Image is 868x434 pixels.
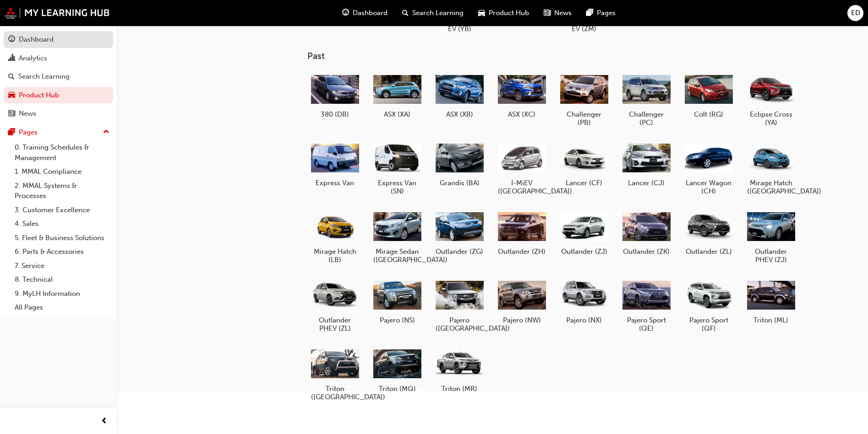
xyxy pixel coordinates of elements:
h5: Pajero (NX) [560,316,608,324]
a: Eclipse Cross (YA) [743,69,798,130]
a: All Pages [11,300,113,315]
button: Pages [4,124,113,141]
span: guage-icon [342,7,349,19]
a: pages-iconPages [579,4,623,22]
a: Product Hub [4,87,113,104]
a: I-MiEV ([GEOGRAPHIC_DATA]) [494,138,549,199]
h5: Express Van [311,179,359,187]
span: ED [851,8,860,18]
span: news-icon [8,110,15,118]
span: news-icon [544,7,551,19]
h5: Outlander PHEV (ZL) [311,316,359,332]
span: chart-icon [8,54,15,63]
h5: Challenger (PC) [622,110,671,127]
span: car-icon [8,91,15,100]
span: pages-icon [586,7,593,19]
button: DashboardAnalyticsSearch LearningProduct HubNews [4,29,113,124]
h5: Triton (ML) [747,316,795,324]
span: Search Learning [412,8,464,18]
a: Mirage Hatch ([GEOGRAPHIC_DATA]) [743,138,798,199]
h5: Pajero (NS) [373,316,421,324]
a: Triton (MQ) [370,343,425,396]
a: Colt (RG) [681,69,736,122]
a: 8. Technical [11,273,113,287]
h5: Pajero Sport (QF) [685,316,733,332]
a: search-iconSearch Learning [395,4,471,22]
span: search-icon [8,73,15,81]
h5: Pajero (NW) [498,316,546,324]
h5: Triton (MQ) [373,385,421,393]
a: ASX (XC) [494,69,549,122]
a: Search Learning [4,68,113,85]
span: car-icon [478,7,485,19]
h5: Outlander (ZJ) [560,247,608,256]
h5: Pajero ([GEOGRAPHIC_DATA]) [436,316,484,332]
div: Pages [19,127,38,138]
a: Outlander PHEV (ZL) [307,275,362,336]
a: Mirage Hatch (LB) [307,206,362,268]
a: Lancer (CJ) [619,138,674,191]
h5: Colt (RG) [685,110,733,118]
img: mmal [5,7,110,19]
a: Pajero ([GEOGRAPHIC_DATA]) [432,275,487,336]
a: 7. Service [11,259,113,273]
a: Lancer Wagon (CH) [681,138,736,199]
a: 0. Training Schedules & Management [11,140,113,165]
h5: Outlander (ZL) [685,247,733,256]
h5: Mirage Hatch ([GEOGRAPHIC_DATA]) [747,179,795,195]
h5: I-MiEV ([GEOGRAPHIC_DATA]) [498,179,546,195]
a: Triton ([GEOGRAPHIC_DATA]) [307,343,362,405]
a: Outlander (ZH) [494,206,549,259]
a: news-iconNews [536,4,579,22]
a: Pajero (NW) [494,275,549,328]
span: News [554,8,572,18]
a: Express Van [307,138,362,191]
a: Grandis (BA) [432,138,487,191]
a: 6. Parts & Accessories [11,245,113,259]
a: Analytics [4,50,113,67]
a: 4. Sales [11,217,113,231]
a: Dashboard [4,31,113,48]
a: car-iconProduct Hub [471,4,536,22]
a: Outlander PHEV (ZJ) [743,206,798,268]
h5: Outlander (ZG) [436,247,484,256]
h5: Express Van (SN) [373,179,421,195]
a: ASX (XA) [370,69,425,122]
span: Dashboard [353,8,388,18]
h5: Mirage Hatch (LB) [311,247,359,264]
h5: ASX (XB) [436,110,484,118]
div: Dashboard [19,34,54,45]
h5: Triton (MR) [436,385,484,393]
a: Pajero (NX) [557,275,611,328]
a: Triton (MR) [432,343,487,396]
a: Outlander (ZJ) [557,206,611,259]
h5: Lancer (CF) [560,179,608,187]
span: Pages [597,8,616,18]
a: guage-iconDashboard [335,4,395,22]
h5: ASX (XC) [498,110,546,118]
h5: Outlander (ZH) [498,247,546,256]
a: 380 (DB) [307,69,362,122]
h5: Triton ([GEOGRAPHIC_DATA]) [311,385,359,401]
div: News [19,108,36,119]
h5: ASX (XA) [373,110,421,118]
span: pages-icon [8,129,15,137]
a: Pajero (NS) [370,275,425,328]
h5: Pajero Sport (QE) [622,316,671,332]
h5: Lancer Wagon (CH) [685,179,733,195]
a: News [4,105,113,122]
h5: 380 (DB) [311,110,359,118]
span: search-icon [402,7,409,19]
a: ASX (XB) [432,69,487,122]
div: Analytics [19,53,47,64]
span: up-icon [103,126,109,138]
a: Triton (ML) [743,275,798,328]
a: Pajero Sport (QE) [619,275,674,336]
span: guage-icon [8,36,15,44]
h5: Outlander (ZK) [622,247,671,256]
span: prev-icon [101,416,108,427]
a: Pajero Sport (QF) [681,275,736,336]
h5: Challenger (PB) [560,110,608,127]
a: Challenger (PC) [619,69,674,130]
